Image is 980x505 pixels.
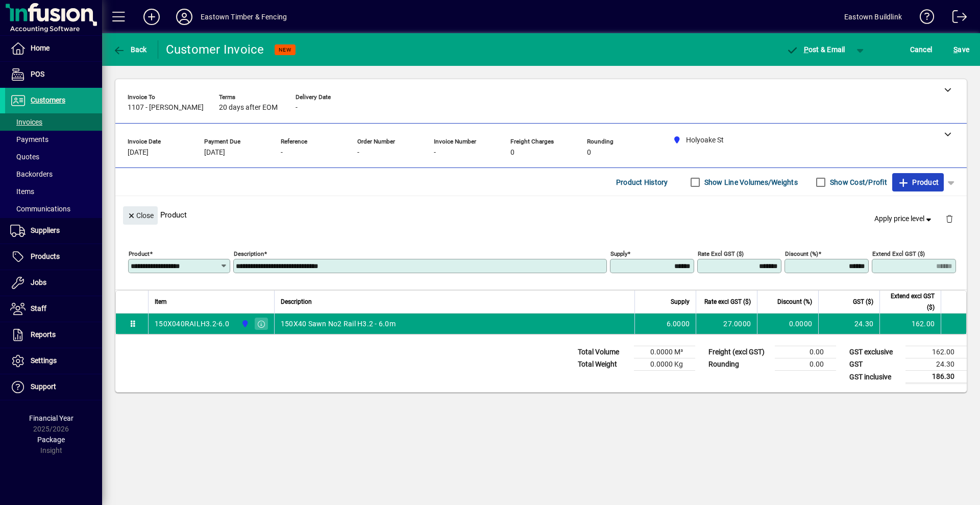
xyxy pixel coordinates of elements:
a: Suppliers [5,218,102,244]
td: 162.00 [905,346,967,358]
span: ave [953,41,969,58]
span: Support [31,382,56,391]
span: Home [31,44,50,52]
span: Suppliers [31,226,60,234]
a: Staff [5,296,102,322]
span: Backorders [10,170,53,178]
button: Close [123,206,158,225]
a: Support [5,374,102,400]
span: Package [37,436,65,444]
mat-label: Product [129,250,150,257]
span: Financial Year [29,414,73,422]
button: Profile [168,8,201,26]
a: Payments [5,131,102,148]
td: Freight (excl GST) [703,346,775,358]
td: 186.30 [905,371,967,383]
a: Knowledge Base [912,2,935,35]
span: 150X40 Sawn No2 Rail H3.2 - 6.0m [281,319,396,329]
span: Cancel [910,41,933,58]
span: Rate excl GST ($) [704,296,751,307]
span: Settings [31,356,57,365]
span: Apply price level [874,213,934,224]
a: Invoices [5,113,102,131]
span: S [953,45,958,54]
span: Supply [671,296,690,307]
span: Reports [31,330,56,339]
span: Discount (%) [777,296,812,307]
span: Product [897,174,939,190]
label: Show Cost/Profit [828,177,887,187]
button: Add [135,8,168,26]
div: 150X040RAILH3.2-6.0 [155,319,229,329]
a: POS [5,62,102,87]
span: 0 [510,149,514,157]
span: Invoices [10,118,42,126]
span: - [281,149,283,157]
span: Holyoake St [238,318,250,329]
td: GST exclusive [844,346,905,358]
span: 20 days after EOM [219,104,278,112]
span: Payments [10,135,48,143]
button: Product [892,173,944,191]
a: Communications [5,200,102,218]
span: NEW [279,46,291,53]
button: Back [110,40,150,59]
div: Eastown Timber & Fencing [201,9,287,25]
span: ost & Email [786,45,845,54]
mat-label: Supply [610,250,627,257]
span: Communications [10,205,70,213]
mat-label: Extend excl GST ($) [872,250,925,257]
td: GST inclusive [844,371,905,383]
td: 162.00 [879,314,941,334]
td: 0.00 [775,358,836,371]
span: Extend excl GST ($) [886,291,935,313]
span: Customers [31,96,65,104]
button: Post & Email [781,40,850,59]
mat-label: Description [234,250,264,257]
div: Product [115,196,967,233]
a: Home [5,36,102,61]
span: Products [31,252,60,260]
td: 0.0000 M³ [634,346,695,358]
span: - [357,149,359,157]
mat-label: Discount (%) [785,250,818,257]
a: Jobs [5,270,102,296]
span: Jobs [31,278,46,286]
button: Delete [937,206,962,231]
a: Reports [5,322,102,348]
td: 0.0000 Kg [634,358,695,371]
a: Settings [5,348,102,374]
mat-label: Rate excl GST ($) [698,250,744,257]
span: Items [10,187,34,196]
span: Staff [31,304,46,312]
a: Quotes [5,148,102,165]
button: Product History [612,173,672,191]
a: Logout [945,2,967,35]
td: Total Weight [573,358,634,371]
app-page-header-button: Back [102,40,158,59]
span: Close [127,207,154,224]
div: 27.0000 [702,319,751,329]
td: 0.0000 [757,314,818,334]
a: Products [5,244,102,270]
span: POS [31,70,44,78]
a: Backorders [5,165,102,183]
label: Show Line Volumes/Weights [702,177,798,187]
span: GST ($) [853,296,873,307]
span: Item [155,296,167,307]
span: P [804,45,808,54]
div: Eastown Buildlink [844,9,902,25]
button: Apply price level [870,210,938,228]
a: Items [5,183,102,200]
span: - [296,104,298,112]
span: Quotes [10,153,39,161]
div: Customer Invoice [166,41,264,58]
span: 6.0000 [667,319,690,329]
td: Rounding [703,358,775,371]
td: 0.00 [775,346,836,358]
span: [DATE] [128,149,149,157]
app-page-header-button: Close [120,210,160,220]
td: Total Volume [573,346,634,358]
span: 1107 - [PERSON_NAME] [128,104,204,112]
span: Description [281,296,312,307]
